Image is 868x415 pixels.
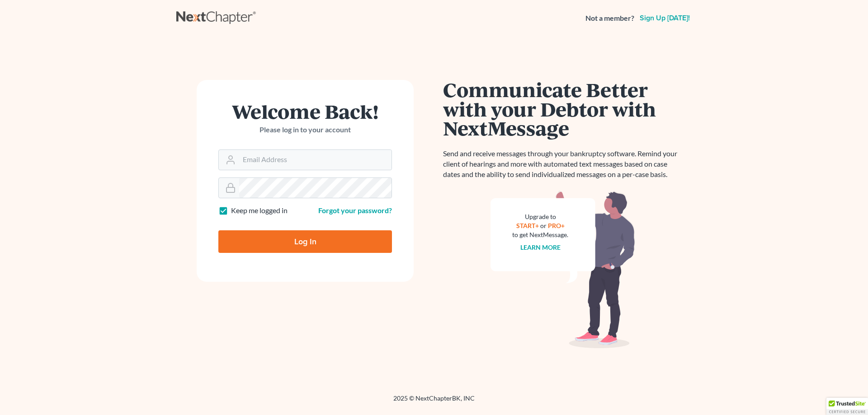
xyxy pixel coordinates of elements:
[443,149,683,180] p: Send and receive messages through your bankruptcy software. Remind your client of hearings and mo...
[218,102,392,121] h1: Welcome Back!
[318,206,392,214] a: Forgot your password?
[218,230,392,253] input: Log In
[176,394,692,410] div: 2025 © NextChapterBK, INC
[231,205,288,216] label: Keep me logged in
[826,398,868,415] div: TrustedSite Certified
[218,125,392,135] p: Please log in to your account
[443,80,683,138] h1: Communicate Better with your Debtor with NextMessage
[520,243,561,251] a: Learn more
[638,14,692,22] a: Sign up [DATE]!
[239,150,392,170] input: Email Address
[516,222,539,229] a: START+
[512,212,568,221] div: Upgrade to
[548,222,565,229] a: PRO+
[491,191,635,349] img: nextmessage_bg-59042aed3d76b12b5cd301f8e5b87938c9018125f34e5fa2b7a6b67550977c72.svg
[512,230,568,239] div: to get NextMessage.
[540,222,547,229] span: or
[585,13,634,23] strong: Not a member?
